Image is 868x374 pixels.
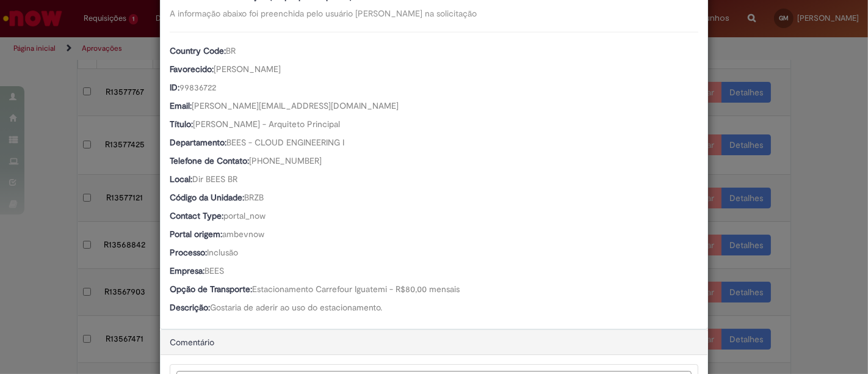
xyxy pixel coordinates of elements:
[170,119,193,130] b: Título:
[170,82,179,93] b: ID:
[170,247,207,258] b: Processo:
[223,210,266,221] span: portal_now
[207,247,238,258] span: Inclusão
[170,137,226,148] b: Departamento:
[170,337,214,348] span: Comentário
[170,64,214,75] b: Favorecido:
[170,302,210,313] b: Descrição:
[204,265,224,276] span: BEES
[170,45,226,56] b: Country Code:
[214,64,281,75] span: [PERSON_NAME]
[192,100,399,111] span: [PERSON_NAME][EMAIL_ADDRESS][DOMAIN_NAME]
[249,155,322,166] span: [PHONE_NUMBER]
[170,155,249,166] b: Telefone de Contato:
[244,192,264,203] span: BRZB
[226,45,236,56] span: BR
[252,284,460,295] span: Estacionamento Carrefour Iguatemi - R$80,00 mensais
[170,265,204,276] b: Empresa:
[210,302,382,313] span: Gostaria de aderir ao uso do estacionamento.
[170,284,252,295] b: Opção de Transporte:
[170,7,698,20] div: A informação abaixo foi preenchida pelo usuário [PERSON_NAME] na solicitação
[193,119,340,130] span: [PERSON_NAME] - Arquiteto Principal
[222,229,264,240] span: ambevnow
[192,174,237,185] span: Dir BEES BR
[226,137,344,148] span: BEES - CLOUD ENGINEERING I
[170,210,223,221] b: Contact Type:
[170,174,192,185] b: Local:
[170,192,244,203] b: Código da Unidade:
[179,82,216,93] span: 99836722
[170,229,222,240] b: Portal origem:
[170,100,192,111] b: Email:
